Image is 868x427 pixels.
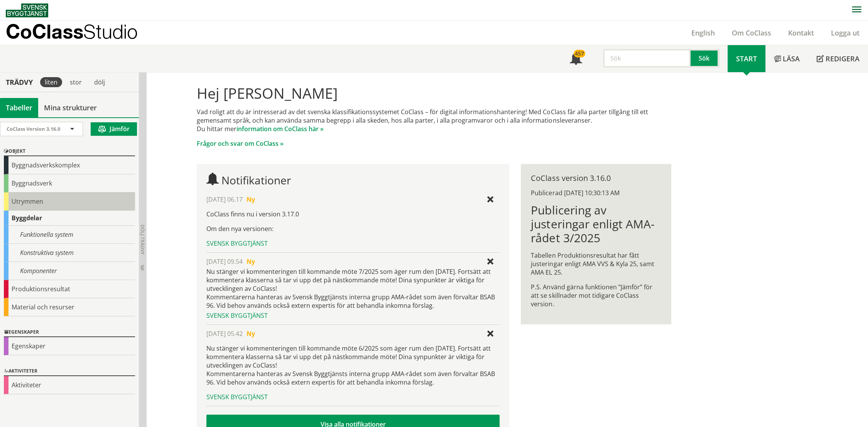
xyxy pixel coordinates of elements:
span: [DATE] 09.54 [206,257,243,266]
a: information om CoClass här » [236,125,324,133]
a: Om CoClass [723,28,780,37]
div: Byggdelar [4,211,135,226]
div: Aktiviteter [4,376,135,394]
span: Studio [83,20,138,43]
a: English [683,28,723,37]
div: Byggnadsverk [4,174,135,192]
span: Redigera [826,54,860,63]
button: Jämför [91,122,137,136]
div: Funktionella system [4,226,135,244]
div: Produktionsresultat [4,280,135,298]
span: CoClass Version 3.16.0 [7,125,60,132]
a: Läsa [765,45,808,72]
span: Start [736,54,757,63]
div: Objekt [4,147,135,156]
span: Ny [247,195,255,204]
a: Mina strukturer [38,98,103,117]
span: Ny [247,329,255,338]
span: Notifikationer [570,53,582,66]
div: Trädvy [2,78,37,86]
h1: Hej [PERSON_NAME] [197,84,671,101]
a: CoClassStudio [6,21,154,45]
div: Utrymmen [4,192,135,211]
div: 457 [574,50,585,57]
span: [DATE] 06.17 [206,195,243,204]
div: dölj [90,77,110,87]
p: Tabellen Produktionsresultat har fått justeringar enligt AMA VVS & Kyla 25, samt AMA EL 25. [531,251,661,277]
span: Dölj trädvy [139,224,146,255]
img: Svensk Byggtjänst [6,3,48,17]
div: Aktiviteter [4,367,135,376]
p: CoClass [6,27,138,36]
button: Sök [691,49,719,68]
a: Redigera [808,45,868,72]
div: Byggnadsverkskomplex [4,156,135,174]
span: [DATE] 05.42 [206,329,243,338]
a: Frågor och svar om CoClass » [197,139,284,148]
div: Svensk Byggtjänst [206,311,499,320]
div: Konstruktiva system [4,244,135,262]
div: Svensk Byggtjänst [206,393,499,401]
div: Svensk Byggtjänst [206,239,499,248]
span: Notifikationer [221,173,291,187]
p: Nu stänger vi kommenteringen till kommande möte 6/2025 som äger rum den [DATE]. Fortsätt att komm... [206,344,499,386]
a: Kontakt [780,28,822,37]
a: Start [728,45,765,72]
p: Om den nya versionen: [206,224,499,233]
p: Vad roligt att du är intresserad av det svenska klassifikationssystemet CoClass – för digital inf... [197,108,671,133]
p: CoClass finns nu i version 3.17.0 [206,210,499,218]
span: Ny [247,257,255,266]
input: Sök [603,49,691,68]
div: liten [40,77,62,87]
div: Egenskaper [4,337,135,355]
div: Egenskaper [4,328,135,337]
a: Logga ut [822,28,868,37]
span: Läsa [783,54,800,63]
div: Material och resurser [4,298,135,316]
div: Publicerad [DATE] 10:30:13 AM [531,189,661,197]
div: stor [65,77,86,87]
div: CoClass version 3.16.0 [531,174,661,182]
p: P.S. Använd gärna funktionen ”Jämför” för att se skillnader mot tidigare CoClass version. [531,283,661,308]
div: Komponenter [4,262,135,280]
a: 457 [561,45,591,72]
h1: Publicering av justeringar enligt AMA-rådet 3/2025 [531,203,661,245]
div: Nu stänger vi kommenteringen till kommande möte 7/2025 som äger rum den [DATE]. Fortsätt att komm... [206,267,499,310]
